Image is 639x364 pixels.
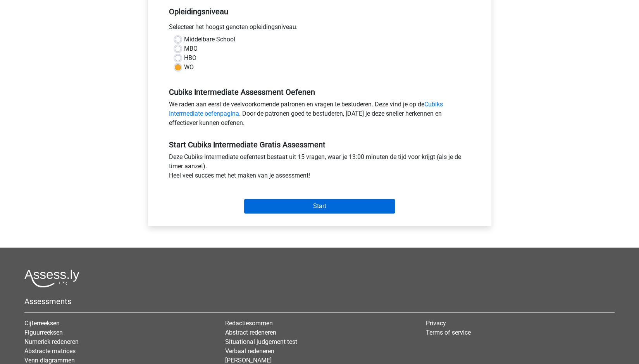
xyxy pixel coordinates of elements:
a: Abstracte matrices [24,347,76,355]
a: Situational judgement test [225,338,297,345]
label: MBO [184,44,198,53]
a: Abstract redeneren [225,329,276,336]
a: Privacy [425,320,446,327]
a: Cijferreeksen [24,320,60,327]
h5: Opleidingsniveau [169,4,470,19]
div: We raden aan eerst de veelvoorkomende patronen en vragen te bestuderen. Deze vind je op de . Door... [163,100,476,131]
h5: Assessments [24,297,615,306]
a: Terms of service [425,329,470,336]
a: Redactiesommen [225,320,273,327]
label: WO [184,63,194,72]
a: Verbaal redeneren [225,347,274,355]
a: Figuurreeksen [24,329,63,336]
input: Start [244,199,395,214]
a: Venn diagrammen [24,357,75,364]
img: Assessly logo [24,269,79,287]
label: HBO [184,53,196,63]
h5: Cubiks Intermediate Assessment Oefenen [169,87,470,97]
label: Middelbare School [184,35,235,44]
div: Deze Cubiks Intermediate oefentest bestaat uit 15 vragen, waar je 13:00 minuten de tijd voor krij... [163,152,476,183]
div: Selecteer het hoogst genoten opleidingsniveau. [163,22,476,35]
a: [PERSON_NAME] [225,357,272,364]
a: Numeriek redeneren [24,338,79,345]
h5: Start Cubiks Intermediate Gratis Assessment [169,140,470,149]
